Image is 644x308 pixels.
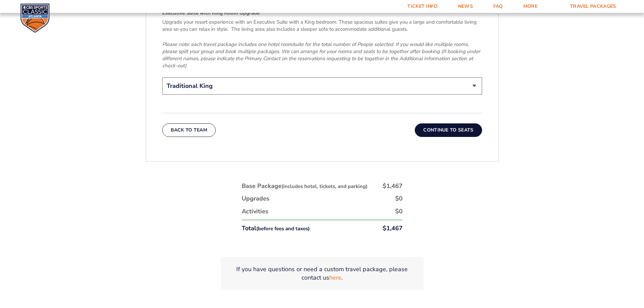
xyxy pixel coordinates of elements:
button: Continue To Seats [415,123,482,137]
div: Activities [242,207,268,216]
div: Upgrades [242,194,269,203]
div: Base Package [242,182,367,190]
div: $1,467 [383,182,403,190]
small: (includes hotel, tickets, and parking) [282,183,367,190]
img: CBS Sports Classic [20,3,50,33]
button: Back To Team [162,123,216,137]
p: If you have questions or need a custom travel package, please contact us . [229,265,415,282]
em: Please note: each travel package includes one hotel room/suite for the total number of People sel... [162,41,480,69]
a: here [329,274,341,282]
div: $0 [395,194,403,203]
p: Upgrade your resort experience with an Executive Suite with a King bedroom. These spacious suites... [162,19,482,33]
div: $0 [395,207,403,216]
small: (before fees and taxes) [256,225,310,232]
div: Total [242,224,310,233]
h4: Executive Suite with King Room Upgrade [162,9,482,17]
div: $1,467 [383,224,403,233]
